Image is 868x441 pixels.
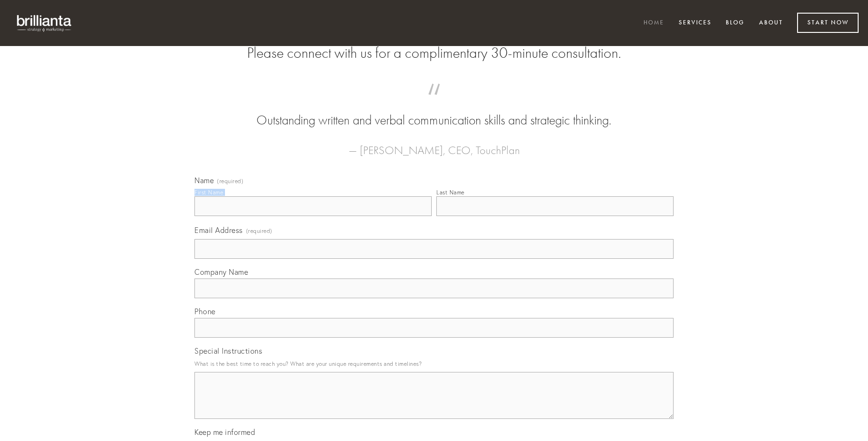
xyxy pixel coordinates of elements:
[436,189,465,196] div: Last Name
[797,13,859,33] a: Start Now
[720,15,751,31] a: Blog
[217,178,243,184] span: (required)
[753,15,789,31] a: About
[209,130,659,160] figcaption: — [PERSON_NAME], CEO, TouchPlan
[194,307,216,316] span: Phone
[637,15,670,31] a: Home
[194,267,248,277] span: Company Name
[246,224,272,237] span: (required)
[194,189,223,196] div: First Name
[673,15,718,31] a: Services
[194,346,262,356] span: Special Instructions
[194,427,255,437] span: Keep me informed
[194,225,243,235] span: Email Address
[209,93,659,111] span: “
[9,9,80,37] img: brillianta - research, strategy, marketing
[194,357,674,370] p: What is the best time to reach you? What are your unique requirements and timelines?
[209,93,659,130] blockquote: Outstanding written and verbal communication skills and strategic thinking.
[194,176,214,185] span: Name
[194,44,674,62] h2: Please connect with us for a complimentary 30-minute consultation.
